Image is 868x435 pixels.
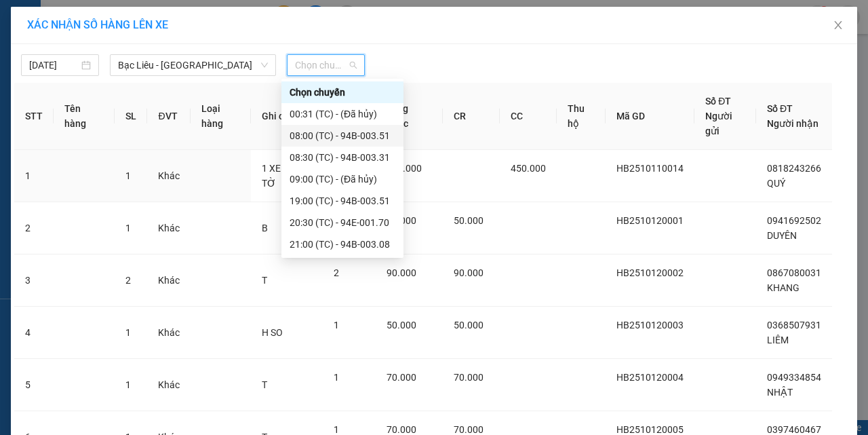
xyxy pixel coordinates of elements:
span: 50.000 [454,320,484,330]
th: Loại hàng [191,83,250,150]
td: 2 [14,202,54,254]
th: CR [443,83,500,150]
span: 50.000 [454,215,484,226]
td: 4 [14,307,54,359]
span: 70.000 [454,424,484,435]
span: 1 [334,372,339,383]
span: Bạc Liêu - Sài Gòn [118,55,268,75]
div: 08:30 (TC) - 94B-003.31 [290,150,395,165]
div: Chọn chuyến [281,81,403,103]
td: Khác [147,150,191,202]
th: Mã GD [606,83,694,150]
div: 08:00 (TC) - 94B-003.51 [290,128,395,143]
b: Nhà Xe Hà My [78,9,180,26]
span: Số ĐT [705,96,731,107]
span: 2 [125,275,131,286]
div: 20:30 (TC) - 94E-001.70 [290,215,395,230]
span: 0867080031 [767,267,821,278]
span: 1 [334,424,339,435]
span: 90.000 [454,267,484,278]
span: 1 [125,223,131,233]
span: Số ĐT [767,103,793,114]
span: LIÊM [767,335,789,345]
span: T [262,275,267,286]
div: 21:00 (TC) - 94B-003.08 [290,237,395,252]
span: XÁC NHẬN SỐ HÀNG LÊN XE [27,18,168,31]
li: 0946 508 595 [6,47,258,64]
td: Khác [147,254,191,307]
th: SL [115,83,147,150]
td: Khác [147,359,191,411]
span: 1 [125,327,131,338]
span: phone [78,50,89,60]
td: Khác [147,202,191,254]
span: 0941692502 [767,215,821,226]
span: QUÝ [767,178,785,189]
div: 09:00 (TC) - (Đã hủy) [290,172,395,187]
span: HB2510120003 [616,320,684,330]
span: 70.000 [387,424,416,435]
span: Chọn chuyến [295,55,357,75]
span: DUYÊN [767,230,797,241]
input: 12/10/2025 [29,58,79,73]
span: HB2510110014 [616,163,684,174]
span: 1 XE GIẤY TỜ [262,163,303,189]
span: B [262,223,268,233]
span: HB2510120005 [616,424,684,435]
span: HB2510120002 [616,267,684,278]
span: H SO [262,327,283,338]
b: GỬI : VP Hoà Bình [6,85,157,107]
div: 00:31 (TC) - (Đã hủy) [290,107,395,121]
span: HB2510120001 [616,215,684,226]
span: 50.000 [387,320,416,330]
span: 0397460467 [767,424,821,435]
td: 1 [14,150,54,202]
span: 450.000 [387,163,422,174]
th: ĐVT [147,83,191,150]
span: Người gửi [705,111,732,136]
span: 1 [125,379,131,390]
span: 0368507931 [767,320,821,330]
div: Chọn chuyến [290,85,395,100]
div: 19:00 (TC) - 94B-003.51 [290,193,395,208]
td: 5 [14,359,54,411]
span: 1 [334,320,339,330]
th: Thu hộ [557,83,606,150]
span: Người nhận [767,118,818,129]
span: 70.000 [454,372,484,383]
th: CC [500,83,557,150]
span: 1 [125,170,131,181]
td: 3 [14,254,54,307]
button: Close [819,7,857,45]
span: 70.000 [387,372,416,383]
span: HB2510120004 [616,372,684,383]
span: 0949334854 [767,372,821,383]
th: STT [14,83,54,150]
span: close [833,20,844,31]
th: Ghi chú [251,83,323,150]
span: down [260,61,269,69]
li: 995 [PERSON_NAME] [6,30,258,47]
td: Khác [147,307,191,359]
span: 0818243266 [767,163,821,174]
th: Tên hàng [54,83,115,150]
span: NHẬT [767,387,793,398]
span: 2 [334,267,339,278]
span: environment [78,33,89,43]
span: 90.000 [387,267,416,278]
span: KHANG [767,282,800,293]
span: T [262,379,267,390]
span: 450.000 [511,163,546,174]
th: Tổng cước [376,83,442,150]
